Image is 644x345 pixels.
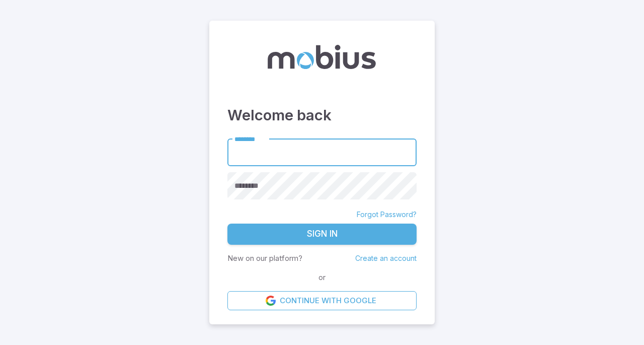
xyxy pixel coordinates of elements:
p: New on our platform? [227,253,302,264]
button: Sign In [227,224,417,245]
a: Forgot Password? [357,210,417,220]
span: or [316,272,328,283]
a: Continue with Google [227,291,417,310]
a: Create an account [355,254,417,262]
h3: Welcome back [227,104,417,126]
